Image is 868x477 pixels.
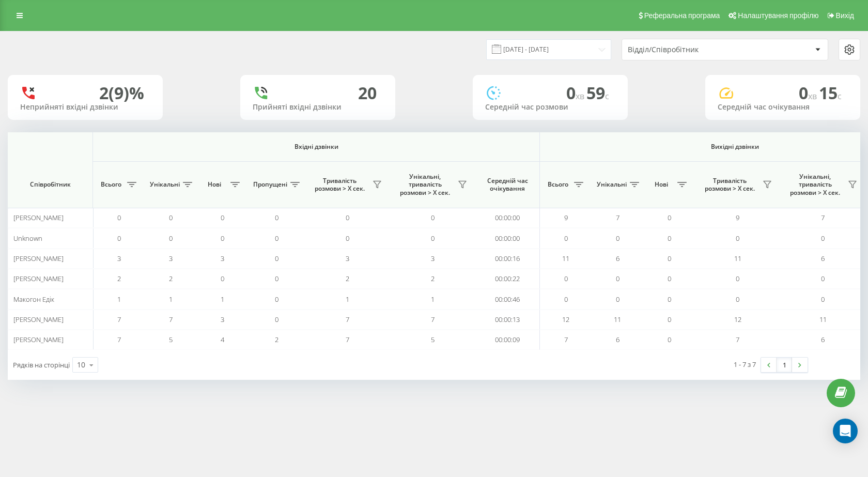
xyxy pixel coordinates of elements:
[169,254,173,263] span: 3
[221,295,224,304] span: 1
[614,315,621,324] span: 11
[562,254,569,263] span: 11
[99,83,144,103] div: 2 (9)%
[475,249,540,269] td: 00:00:16
[117,315,121,324] span: 7
[576,90,586,102] span: хв
[13,213,64,222] span: [PERSON_NAME]
[777,358,792,372] a: 1
[117,213,121,222] span: 0
[253,180,287,189] span: Пропущені
[275,315,278,324] span: 0
[821,254,825,263] span: 6
[821,335,825,344] span: 6
[169,315,173,324] span: 7
[564,213,568,222] span: 9
[431,254,435,263] span: 3
[668,295,671,304] span: 0
[431,213,435,222] span: 0
[564,335,568,344] span: 7
[668,234,671,243] span: 0
[605,90,609,102] span: c
[221,254,224,263] span: 3
[169,213,173,222] span: 0
[395,173,455,197] span: Унікальні, тривалість розмови > Х сек.
[202,180,227,189] span: Нові
[346,274,349,283] span: 2
[77,360,85,370] div: 10
[13,274,64,283] span: [PERSON_NAME]
[169,234,173,243] span: 0
[310,177,369,193] span: Тривалість розмови > Х сек.
[564,234,568,243] span: 0
[718,103,848,112] div: Середній час очікування
[253,103,383,112] div: Прийняті вхідні дзвінки
[98,180,124,189] span: Всього
[475,228,540,248] td: 00:00:00
[358,83,377,103] div: 20
[346,335,349,344] span: 7
[819,315,827,324] span: 11
[644,11,720,20] span: Реферальна програма
[628,45,751,54] div: Відділ/Співробітник
[736,295,739,304] span: 0
[169,335,173,344] span: 5
[221,274,224,283] span: 0
[117,254,121,263] span: 3
[564,295,568,304] span: 0
[821,295,825,304] span: 0
[475,289,540,309] td: 00:00:46
[616,295,619,304] span: 0
[431,335,435,344] span: 5
[275,254,278,263] span: 0
[821,274,825,283] span: 0
[117,234,121,243] span: 0
[13,335,64,344] span: [PERSON_NAME]
[117,295,121,304] span: 1
[13,315,64,324] span: [PERSON_NAME]
[738,11,818,20] span: Налаштування профілю
[819,82,842,104] span: 15
[431,295,435,304] span: 1
[117,335,121,344] span: 7
[734,359,756,370] div: 1 - 7 з 7
[564,274,568,283] span: 0
[221,234,224,243] span: 0
[616,213,619,222] span: 7
[120,143,513,151] span: Вхідні дзвінки
[833,419,858,443] div: Open Intercom Messenger
[275,295,278,304] span: 0
[736,234,739,243] span: 0
[734,254,741,263] span: 11
[838,90,842,102] span: c
[562,315,569,324] span: 12
[736,335,739,344] span: 7
[736,213,739,222] span: 9
[275,213,278,222] span: 0
[668,254,671,263] span: 0
[221,213,224,222] span: 0
[346,213,349,222] span: 0
[221,335,224,344] span: 4
[475,330,540,350] td: 00:00:09
[221,315,224,324] span: 3
[616,274,619,283] span: 0
[668,315,671,324] span: 0
[597,180,627,189] span: Унікальні
[485,103,615,112] div: Середній час розмови
[808,90,819,102] span: хв
[648,180,674,189] span: Нові
[785,173,845,197] span: Унікальні, тривалість розмови > Х сек.
[431,315,435,324] span: 7
[799,82,819,104] span: 0
[346,234,349,243] span: 0
[275,274,278,283] span: 0
[13,295,54,304] span: Макогон Едік
[150,180,180,189] span: Унікальні
[616,254,619,263] span: 6
[431,234,435,243] span: 0
[117,274,121,283] span: 2
[20,103,150,112] div: Неприйняті вхідні дзвінки
[821,234,825,243] span: 0
[431,274,435,283] span: 2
